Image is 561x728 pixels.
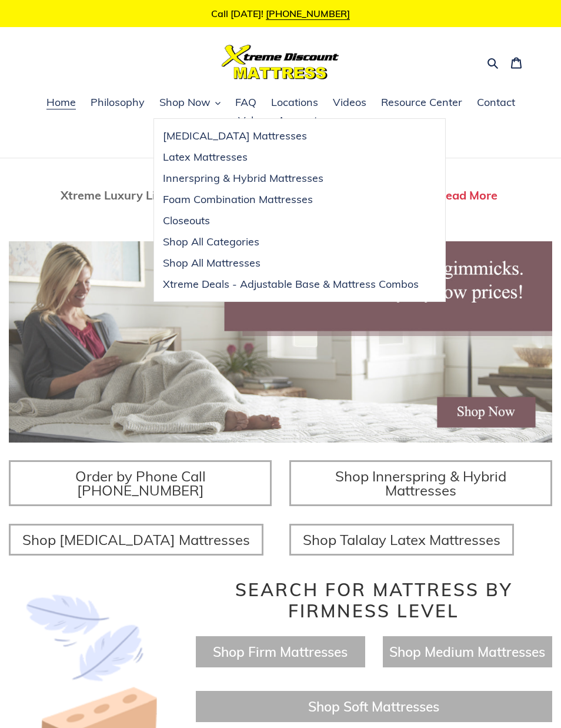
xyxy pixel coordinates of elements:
[271,95,318,109] span: Locations
[154,231,428,252] a: Shop All Categories
[213,643,348,660] a: Shop Firm Mattresses
[153,94,226,112] button: Shop Now
[9,524,263,556] a: Shop [MEDICAL_DATA] Mattresses
[232,112,329,130] a: Volume Accounts
[154,147,428,168] a: Latex Mattresses
[154,125,428,147] a: [MEDICAL_DATA] Mattresses
[154,252,428,274] a: Shop All Mattresses
[163,214,210,228] span: Closeouts
[438,188,497,202] a: Read More
[154,274,428,295] a: Xtreme Deals - Adjustable Base & Mattress Combos
[61,188,435,202] span: Xtreme Luxury Line Finest Mattresses / Natural & Organic Materials
[238,114,323,128] span: Volume Accounts
[163,277,419,291] span: Xtreme Deals - Adjustable Base & Mattress Combos
[46,95,76,109] span: Home
[163,235,259,249] span: Shop All Categories
[375,94,468,112] a: Resource Center
[235,579,513,622] span: Search for Mattress by Firmness Level
[222,45,339,79] img: Xtreme Discount Mattress
[9,241,552,443] img: herobannermay2022-1652879215306_1200x.jpg
[289,524,514,556] a: Shop Talalay Latex Mattresses
[163,171,323,185] span: Innerspring & Hybrid Mattresses
[91,95,145,109] span: Philosophy
[471,94,521,112] a: Contact
[163,150,248,164] span: Latex Mattresses
[154,168,428,189] a: Innerspring & Hybrid Mattresses
[22,531,250,549] span: Shop [MEDICAL_DATA] Mattresses
[163,129,307,143] span: [MEDICAL_DATA] Mattresses
[163,256,261,270] span: Shop All Mattresses
[303,531,500,549] span: Shop Talalay Latex Mattresses
[229,94,262,112] a: FAQ
[265,94,324,112] a: Locations
[333,95,366,109] span: Videos
[9,460,272,506] a: Order by Phone Call [PHONE_NUMBER]
[389,643,545,660] a: Shop Medium Mattresses
[159,95,211,109] span: Shop Now
[308,698,439,715] a: Shop Soft Mattresses
[75,467,206,499] span: Order by Phone Call [PHONE_NUMBER]
[85,94,151,112] a: Philosophy
[477,95,515,109] span: Contact
[235,95,256,109] span: FAQ
[335,467,506,499] span: Shop Innerspring & Hybrid Mattresses
[41,94,82,112] a: Home
[163,192,313,207] span: Foam Combination Mattresses
[381,95,462,109] span: Resource Center
[327,94,372,112] a: Videos
[154,189,428,210] a: Foam Combination Mattresses
[154,210,428,231] a: Closeouts
[289,460,552,506] a: Shop Innerspring & Hybrid Mattresses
